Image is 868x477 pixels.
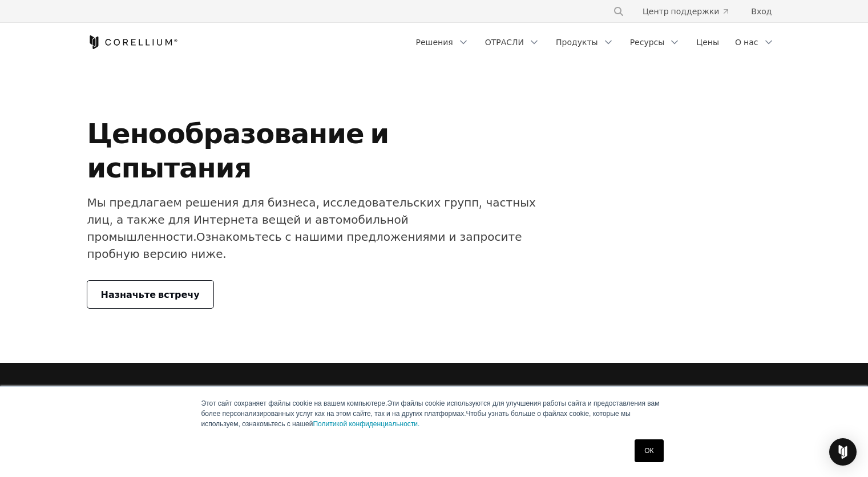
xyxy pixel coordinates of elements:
ya-tr-span: Мы предлагаем решения для бизнеса, исследовательских групп, частных лиц, а также для Интернета ве... [87,196,536,244]
ya-tr-span: Ознакомьтесь с нашими предложениями и запросите пробную версию ниже. [87,230,522,261]
div: Навигационное меню [409,32,781,52]
button: Поиск [608,1,629,22]
ya-tr-span: Ресурсы [630,37,665,48]
ya-tr-span: О нас [735,37,758,48]
ya-tr-span: ОТРАСЛИ [485,37,524,48]
a: ОК [635,439,663,462]
ya-tr-span: Этот сайт сохраняет файлы cookie на вашем компьютере. [201,399,387,407]
a: Политикой конфиденциальности. [313,420,419,428]
ya-tr-span: Эти файлы cookie используются для улучшения работы сайта и предоставления вам более персонализиро... [201,399,660,418]
div: Навигационное меню [599,1,781,22]
ya-tr-span: Продукты [556,37,598,48]
ya-tr-span: ОК [644,447,653,455]
ya-tr-span: Вход [751,6,772,17]
a: Дом Кореллиума [87,35,178,49]
a: Назначьте встречу [87,281,213,308]
ya-tr-span: Цены [696,37,719,48]
ya-tr-span: Решения [416,37,453,48]
ya-tr-span: Ценообразование и испытания [87,116,389,184]
ya-tr-span: Центр поддержки [643,6,719,17]
div: Откройте Интерком-Мессенджер [829,438,857,466]
ya-tr-span: Назначьте встречу [101,288,200,301]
